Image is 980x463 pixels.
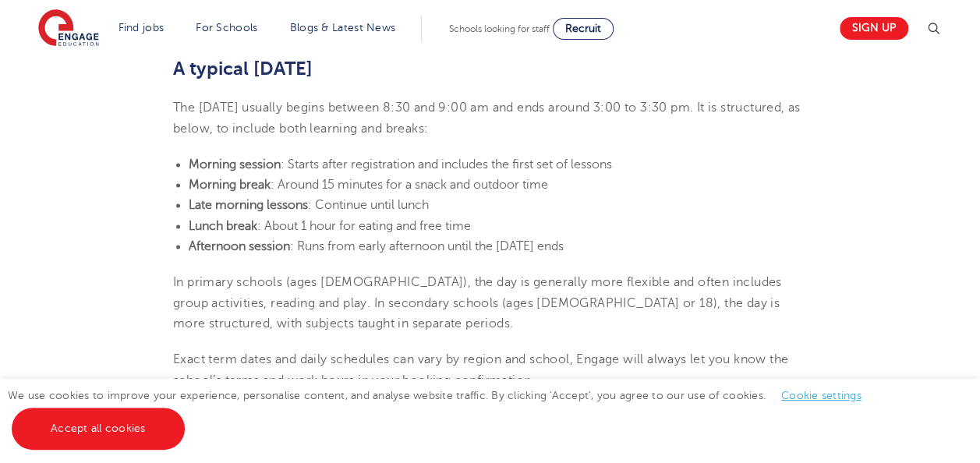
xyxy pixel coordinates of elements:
[8,390,877,434] span: We use cookies to improve your experience, personalise content, and analyse website traffic. By c...
[553,18,614,40] a: Recruit
[189,219,257,233] b: Lunch break
[12,408,185,450] a: Accept all cookies
[173,352,788,387] span: Exact term dates and daily schedules can vary by region and school, Engage will always let you kn...
[196,22,257,34] a: For Schools
[173,58,313,80] b: A typical [DATE]
[308,198,429,212] span: : Continue until lunch
[119,22,165,34] a: Find jobs
[281,157,612,171] span: : Starts after registration and includes the first set of lessons
[271,178,548,192] span: : Around 15 minutes for a snack and outdoor time
[189,239,290,253] b: Afternoon session
[290,239,564,253] span: : Runs from early afternoon until the [DATE] ends
[781,390,861,401] a: Cookie settings
[840,17,908,40] a: Sign up
[565,23,601,34] span: Recruit
[189,198,308,212] b: Late morning lessons
[449,23,550,34] span: Schools looking for staff
[257,219,471,233] span: : About 1 hour for eating and free time
[173,101,801,135] span: The [DATE] usually begins between 8:30 and 9:00 am and ends around 3:00 to 3:30 pm. It is structu...
[189,178,271,192] b: Morning break
[173,275,782,330] span: In primary schools (ages [DEMOGRAPHIC_DATA]), the day is generally more flexible and often includ...
[290,22,396,34] a: Blogs & Latest News
[38,9,99,48] img: Engage Education
[189,157,281,171] b: Morning session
